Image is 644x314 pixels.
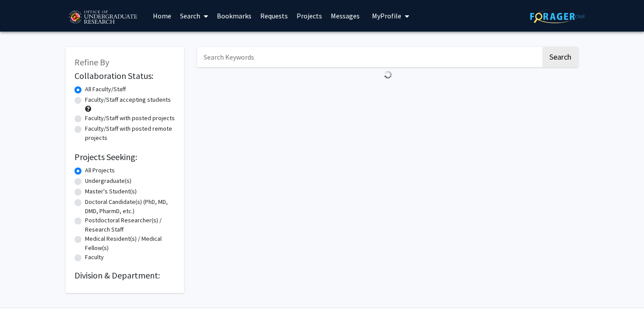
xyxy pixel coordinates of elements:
[85,253,104,262] label: Faculty
[85,216,175,234] label: Postdoctoral Researcher(s) / Research Staff
[197,47,541,67] input: Search Keywords
[74,152,175,162] h2: Projects Seeking:
[326,0,364,31] a: Messages
[85,176,131,186] label: Undergraduate(s)
[380,67,396,82] img: Loading
[74,71,175,81] h2: Collaboration Status:
[176,0,212,31] a: Search
[292,0,326,31] a: Projects
[74,270,175,281] h2: Division & Department:
[256,0,292,31] a: Requests
[542,47,578,67] button: Search
[85,197,175,216] label: Doctoral Candidate(s) (PhD, MD, DMD, PharmD, etc.)
[85,114,175,123] label: Faculty/Staff with posted projects
[85,124,175,143] label: Faculty/Staff with posted remote projects
[197,82,578,103] nav: Page navigation
[74,57,109,68] span: Refine By
[149,0,176,31] a: Home
[85,85,126,94] label: All Faculty/Staff
[85,95,171,104] label: Faculty/Staff accepting students
[530,10,585,23] img: ForagerOne Logo
[66,7,140,29] img: University of Maryland Logo
[85,166,115,175] label: All Projects
[85,234,175,253] label: Medical Resident(s) / Medical Fellow(s)
[372,11,401,20] span: My Profile
[212,0,256,31] a: Bookmarks
[85,187,137,196] label: Master's Student(s)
